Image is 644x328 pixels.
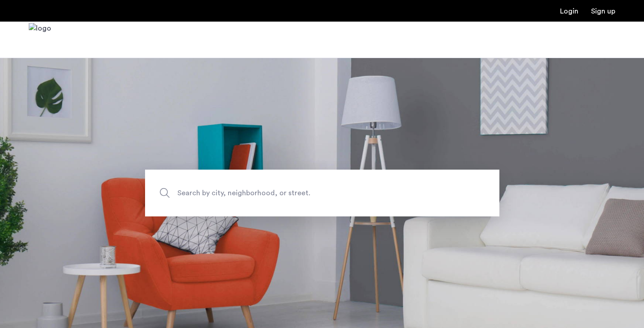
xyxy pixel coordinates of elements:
[29,23,51,57] img: logo
[591,8,615,15] a: Registration
[145,170,499,216] input: Apartment Search
[29,23,51,57] a: Cazamio Logo
[560,8,578,15] a: Login
[177,187,425,199] span: Search by city, neighborhood, or street.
